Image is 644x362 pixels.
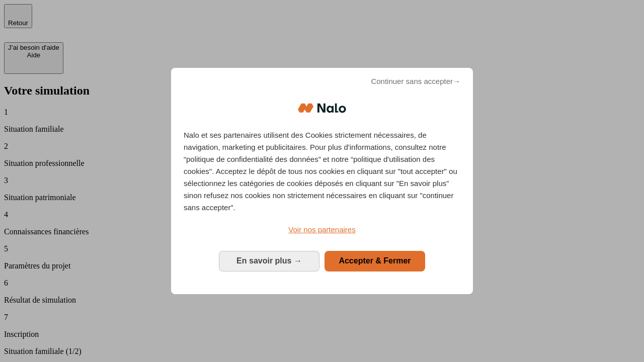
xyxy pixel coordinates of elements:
[288,225,355,234] span: Voir nos partenaires
[184,224,460,236] a: Voir nos partenaires
[298,93,346,123] img: Logo
[236,256,302,265] span: En savoir plus →
[339,256,411,265] span: Accepter & Fermer
[371,75,460,87] span: Continuer sans accepter→
[219,251,319,271] button: En savoir plus: Configurer vos consentements
[171,68,473,294] div: Bienvenue chez Nalo Gestion du consentement
[325,251,425,271] button: Accepter & Fermer: Accepter notre traitement des données et fermer
[184,129,460,214] p: Nalo et ses partenaires utilisent des Cookies strictement nécessaires, de navigation, marketing e...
